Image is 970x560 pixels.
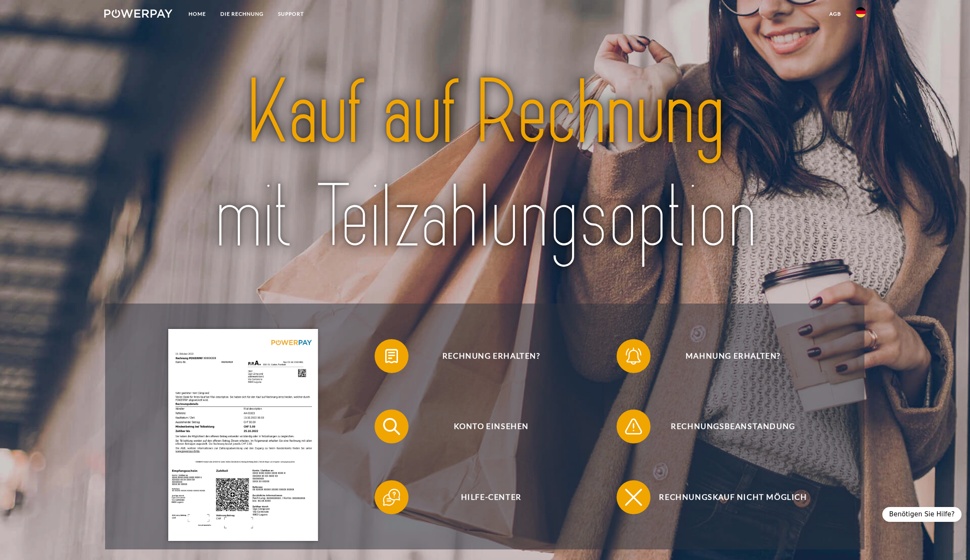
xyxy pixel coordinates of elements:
[623,416,644,437] img: qb_warning.svg
[149,56,820,275] img: title-powerpay_de.svg
[387,339,595,373] span: Rechnung erhalten?
[629,339,837,373] span: Mahnung erhalten?
[375,339,595,373] button: Rechnung erhalten?
[104,9,172,18] img: logo-powerpay-white.svg
[375,480,595,514] button: Hilfe-Center
[623,487,644,508] img: qb_close.svg
[387,480,595,514] span: Hilfe-Center
[623,345,644,367] img: qb_bell.svg
[168,329,318,541] img: single_invoice_powerpay_de.jpg
[882,507,962,522] div: Benötigen Sie Hilfe?
[617,339,837,373] button: Mahnung erhalten?
[181,6,213,22] a: Home
[213,6,271,22] a: DIE RECHNUNG
[375,410,595,443] button: Konto einsehen
[381,345,402,367] img: qb_bill.svg
[856,7,866,17] img: de
[381,416,402,437] img: qb_search.svg
[387,410,595,443] span: Konto einsehen
[936,526,963,553] iframe: Schaltfläche zum Öffnen des Messaging-Fensters
[271,6,311,22] a: SUPPORT
[617,480,837,514] button: Rechnungskauf nicht möglich
[822,6,848,22] a: agb
[629,410,837,443] span: Rechnungsbeanstandung
[617,410,837,443] button: Rechnungsbeanstandung
[381,487,402,508] img: qb_help.svg
[629,480,837,514] span: Rechnungskauf nicht möglich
